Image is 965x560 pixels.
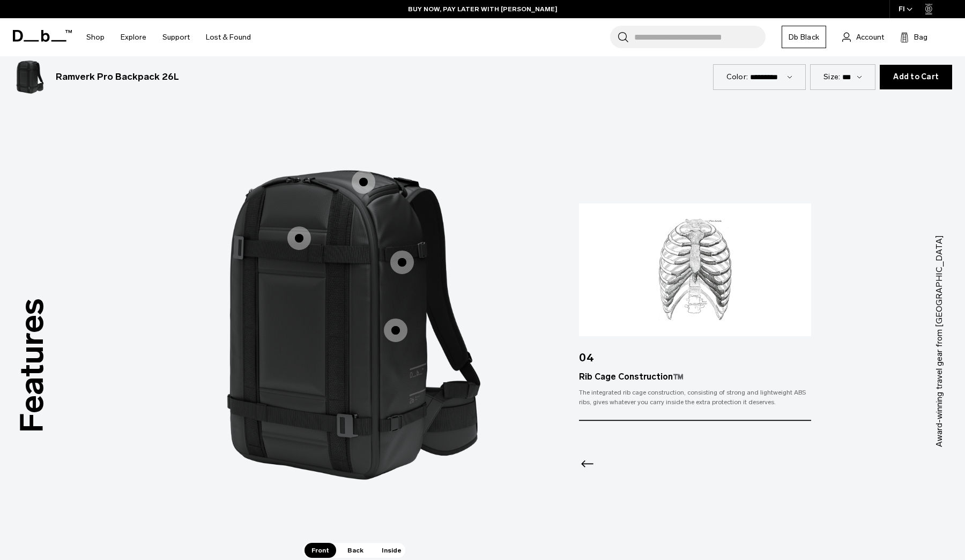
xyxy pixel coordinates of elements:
[340,543,370,558] span: Back
[8,298,57,433] h3: Features
[78,18,259,56] nav: Main Navigation
[13,60,47,94] img: Ramverk_pro_bacpack_26L_black_out_2024_1.png
[206,18,251,56] a: Lost & Found
[726,71,748,82] label: Color:
[893,73,939,81] span: Add to Cart
[579,388,811,407] div: The integrated rib cage construction, consisting of strong and lightweight ABS ribs, gives whatev...
[900,31,927,43] button: Bag
[579,203,811,421] div: 4 / 4
[162,18,190,56] a: Support
[842,31,884,43] a: Account
[86,18,105,56] a: Shop
[856,32,884,43] span: Account
[579,337,811,371] div: 04
[408,4,558,14] a: BUY NOW, PAY LATER WITH [PERSON_NAME]
[914,32,927,43] span: Bag
[56,70,179,84] h3: Ramverk Pro Backpack 26L
[782,26,826,48] a: Db Black
[823,71,840,82] label: Size:
[193,124,515,543] div: 1 / 3
[305,543,336,558] span: Front
[880,65,952,89] button: Add to Cart
[579,370,811,383] div: Rib Cage Construction™️
[579,455,593,479] div: Previous slide
[121,18,146,56] a: Explore
[375,543,409,558] span: Inside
